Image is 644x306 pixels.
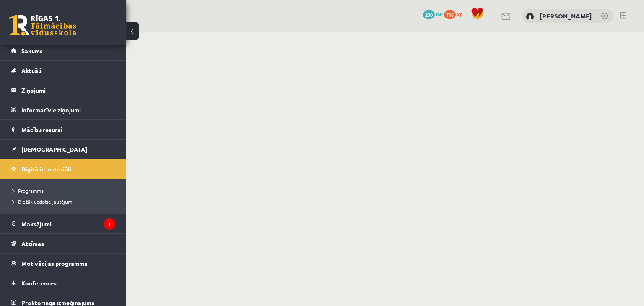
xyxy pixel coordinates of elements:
[11,273,115,293] a: Konferences
[11,214,115,233] a: Maksājumi1
[457,10,462,17] span: xp
[444,10,456,19] span: 716
[21,165,71,173] span: Digitālie materiāli
[11,234,115,253] a: Atzīmes
[11,254,115,273] a: Motivācijas programma
[540,12,592,20] a: [PERSON_NAME]
[21,100,115,119] legend: Informatīvie ziņojumi
[11,80,115,100] a: Ziņojumi
[13,187,117,194] a: Programma
[11,41,115,60] a: Sākums
[21,259,88,267] span: Motivācijas programma
[21,145,87,153] span: [DEMOGRAPHIC_DATA]
[11,61,115,80] a: Aktuāli
[13,198,73,205] span: Biežāk uzdotie jautājumi
[423,10,435,19] span: 200
[21,240,44,247] span: Atzīmes
[11,159,115,179] a: Digitālie materiāli
[104,218,115,230] i: 1
[21,279,57,287] span: Konferences
[423,10,443,17] a: 200 mP
[9,15,76,36] a: Rīgas 1. Tālmācības vidusskola
[13,187,44,194] span: Programma
[21,47,43,54] span: Sākums
[11,100,115,119] a: Informatīvie ziņojumi
[11,140,115,159] a: [DEMOGRAPHIC_DATA]
[436,10,443,17] span: mP
[13,198,117,205] a: Biežāk uzdotie jautājumi
[526,13,534,21] img: Kārlis Šūtelis
[11,120,115,139] a: Mācību resursi
[21,67,42,74] span: Aktuāli
[444,10,467,17] a: 716 xp
[21,80,115,100] legend: Ziņojumi
[21,126,62,133] span: Mācību resursi
[21,214,115,233] legend: Maksājumi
